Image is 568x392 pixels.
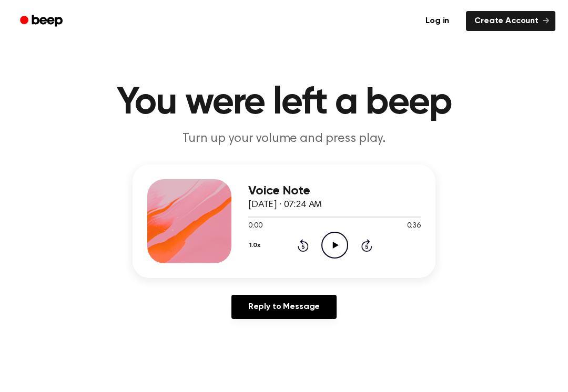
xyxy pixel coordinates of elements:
[13,11,72,32] a: Beep
[248,236,264,254] button: 1.0x
[415,9,460,33] a: Log in
[82,130,486,148] p: Turn up your volume and press play.
[231,295,337,319] a: Reply to Message
[466,11,555,31] a: Create Account
[248,200,322,210] span: [DATE] · 07:24 AM
[407,221,421,232] span: 0:36
[248,184,421,198] h3: Voice Note
[15,84,553,122] h1: You were left a beep
[248,221,262,232] span: 0:00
